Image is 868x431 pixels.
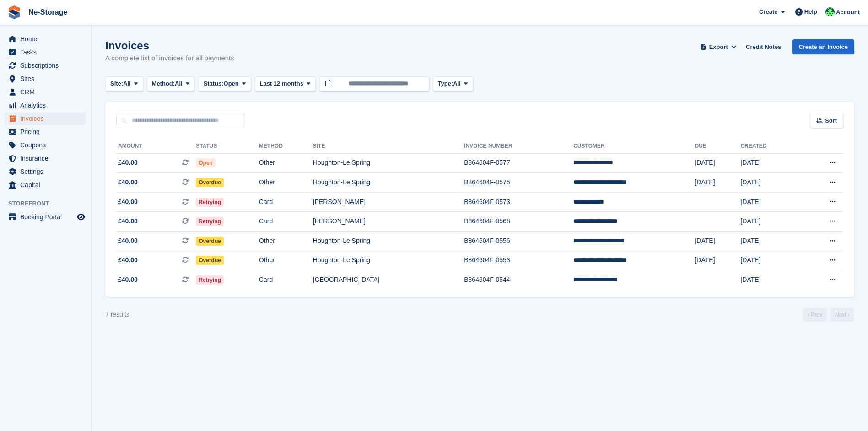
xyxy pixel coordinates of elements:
[20,210,75,223] span: Booking Portal
[695,153,740,173] td: [DATE]
[792,39,854,54] a: Create an Invoice
[801,308,856,322] nav: Page
[20,86,75,98] span: CRM
[20,59,75,72] span: Subscriptions
[105,39,234,52] h1: Invoices
[147,76,195,92] button: Method: All
[740,192,800,212] td: [DATE]
[5,125,86,138] a: menu
[573,139,695,154] th: Customer
[7,5,21,19] img: stora-icon-8386f47178a22dfd0bd8f6a31ec36ba5ce8667c1dd55bd0f319d3a0aa187defe.svg
[695,232,740,251] td: [DATE]
[8,199,91,208] span: Storefront
[5,112,86,125] a: menu
[25,5,71,20] a: Ne-Storage
[196,217,224,226] span: Retrying
[196,256,224,265] span: Overdue
[464,139,573,154] th: Invoice Number
[464,153,573,173] td: B864604F-0577
[260,79,303,88] span: Last 12 months
[196,158,216,167] span: Open
[433,76,473,92] button: Type: All
[695,139,740,154] th: Due
[825,116,837,125] span: Sort
[313,212,464,232] td: [PERSON_NAME]
[438,79,453,88] span: Type:
[804,7,817,16] span: Help
[836,8,860,17] span: Account
[75,211,86,222] a: Preview store
[20,72,75,85] span: Sites
[825,7,835,16] img: Jay Johal
[313,139,464,154] th: Site
[5,72,86,85] a: menu
[196,237,224,246] span: Overdue
[224,79,239,88] span: Open
[5,32,86,45] a: menu
[20,112,75,125] span: Invoices
[464,251,573,270] td: B864604F-0553
[259,153,313,173] td: Other
[259,192,313,212] td: Card
[105,76,143,92] button: Site: All
[259,251,313,270] td: Other
[20,99,75,112] span: Analytics
[740,232,800,251] td: [DATE]
[118,275,138,285] span: £40.00
[453,79,461,88] span: All
[118,178,138,187] span: £40.00
[313,232,464,251] td: Houghton-Le Spring
[5,210,86,223] a: menu
[20,32,75,45] span: Home
[313,153,464,173] td: Houghton-Le Spring
[118,158,138,167] span: £40.00
[20,46,75,59] span: Tasks
[196,139,259,154] th: Status
[695,251,740,270] td: [DATE]
[105,310,129,319] div: 7 results
[740,139,800,154] th: Created
[196,275,224,285] span: Retrying
[698,39,739,54] button: Export
[105,53,234,64] p: A complete list of invoices for all payments
[830,308,854,322] a: Next
[464,212,573,232] td: B864604F-0568
[259,212,313,232] td: Card
[5,152,86,165] a: menu
[313,192,464,212] td: [PERSON_NAME]
[259,270,313,290] td: Card
[20,139,75,151] span: Coupons
[740,251,800,270] td: [DATE]
[259,232,313,251] td: Other
[464,232,573,251] td: B864604F-0556
[20,152,75,165] span: Insurance
[110,79,123,88] span: Site:
[313,173,464,193] td: Houghton-Le Spring
[118,255,138,265] span: £40.00
[255,76,316,92] button: Last 12 months
[464,270,573,290] td: B864604F-0544
[198,76,251,92] button: Status: Open
[196,178,224,187] span: Overdue
[116,139,196,154] th: Amount
[709,43,728,52] span: Export
[313,251,464,270] td: Houghton-Le Spring
[464,192,573,212] td: B864604F-0573
[5,165,86,178] a: menu
[20,125,75,138] span: Pricing
[5,139,86,151] a: menu
[464,173,573,193] td: B864604F-0575
[259,139,313,154] th: Method
[259,173,313,193] td: Other
[20,165,75,178] span: Settings
[5,178,86,191] a: menu
[803,308,827,322] a: Previous
[20,178,75,191] span: Capital
[313,270,464,290] td: [GEOGRAPHIC_DATA]
[695,173,740,193] td: [DATE]
[123,79,131,88] span: All
[152,79,175,88] span: Method:
[759,7,777,16] span: Create
[196,198,224,207] span: Retrying
[740,153,800,173] td: [DATE]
